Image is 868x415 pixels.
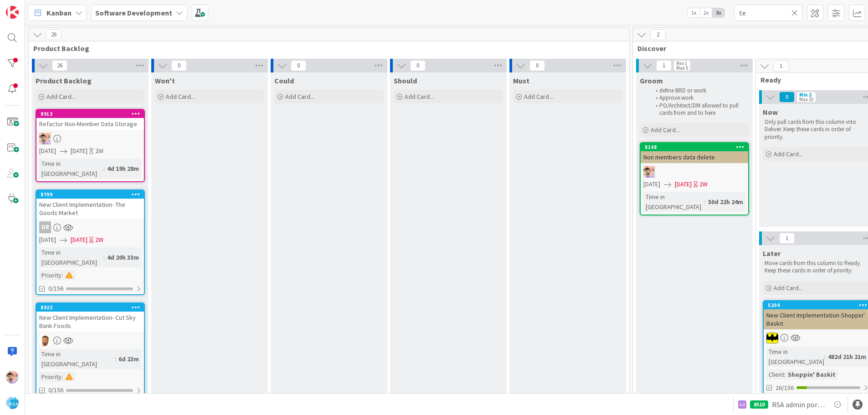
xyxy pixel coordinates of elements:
span: : [115,354,116,364]
div: 8799 [41,191,144,198]
div: Non members data delete [641,151,748,163]
span: Add Card... [524,92,553,101]
div: Time in [GEOGRAPHIC_DATA] [39,159,103,179]
div: 8913 [36,110,144,118]
span: 2 [650,29,666,40]
div: Time in [GEOGRAPHIC_DATA] [39,247,103,267]
span: 26 [46,29,62,40]
span: 26 [52,60,67,71]
span: 26/156 [776,383,794,393]
img: Visit kanbanzone.com [6,6,19,19]
span: 1 [773,61,789,72]
div: 2W [95,235,103,245]
div: 4d 20h 33m [105,252,141,262]
div: 8148Non members data delete [641,143,748,163]
span: 0/156 [48,385,63,395]
img: RS [6,371,19,384]
div: 50d 22h 24m [706,197,745,207]
li: define BRD or work [651,87,748,94]
div: 8923New Client Implementation- Cut Sky Bank Foods [36,303,144,332]
span: Should [394,76,417,85]
div: 6d 23m [116,354,141,364]
a: 8148Non members data deleteRS[DATE][DATE]2WTime in [GEOGRAPHIC_DATA]:50d 22h 24m [640,142,749,215]
div: Priority [39,270,62,280]
div: Min 1 [676,61,687,66]
span: RSA admin portal design changes [772,399,825,410]
span: Kanban [46,7,72,18]
span: : [103,164,105,174]
span: : [824,352,826,362]
span: : [704,197,706,207]
span: Add Card... [46,92,76,101]
span: [DATE] [39,235,56,245]
span: Add Card... [285,92,314,101]
span: 0 [410,60,426,71]
div: DR [36,221,144,233]
span: Could [274,76,294,85]
div: 8913Refactor Non-Member Data Storage [36,110,144,130]
div: AS [36,334,144,346]
span: Now [763,108,778,117]
span: [DATE] [39,146,56,156]
div: 8148 [641,143,748,151]
div: Time in [GEOGRAPHIC_DATA] [766,347,824,367]
span: Add Card... [166,92,195,101]
div: Max 5 [676,66,688,70]
div: 2W [699,179,708,189]
span: : [103,252,105,262]
span: Add Card... [405,92,434,101]
span: 3x [712,8,724,17]
img: AC [766,332,778,344]
div: 8148 [645,144,748,150]
span: 0 [529,60,545,71]
span: [DATE] [71,235,87,245]
div: 8799 [36,190,144,199]
div: RS [641,166,748,178]
span: Must [513,76,529,85]
div: Min 2 [799,92,812,97]
span: 1x [688,8,700,17]
li: Approve work [651,94,748,102]
img: avatar [6,396,19,409]
div: New Client Implementation- The Goods Market [36,199,144,219]
span: Ready [760,75,868,84]
div: 8923 [36,303,144,312]
span: Product Backlog [33,44,618,53]
span: Product Backlog [36,76,92,85]
div: New Client Implementation- Cut Sky Bank Foods [36,312,144,332]
a: 8799New Client Implementation- The Goods MarketDR[DATE][DATE]2WTime in [GEOGRAPHIC_DATA]:4d 20h 3... [36,190,145,295]
div: 8923 [41,304,144,311]
span: 0 [171,60,187,71]
div: 8913 [41,111,144,117]
a: 8923New Client Implementation- Cut Sky Bank FoodsASTime in [GEOGRAPHIC_DATA]:6d 23mPriority:0/156 [36,302,145,397]
input: Quick Filter... [734,5,802,21]
div: 8799New Client Implementation- The Goods Market [36,190,144,219]
span: Won't [155,76,175,85]
span: Later [763,249,781,258]
div: 4d 19h 28m [105,164,141,174]
div: Time in [GEOGRAPHIC_DATA] [39,349,115,369]
img: RS [39,133,51,144]
div: 8510 [750,400,768,409]
span: : [62,270,63,280]
div: Time in [GEOGRAPHIC_DATA] [643,192,704,212]
span: 1 [779,233,795,244]
div: DR [39,221,51,233]
img: RS [643,166,655,178]
span: 0 [779,92,795,102]
li: PO/Architect/DM allowed to pull cards from and to here [651,102,748,117]
div: Client [766,369,784,379]
span: [DATE] [643,179,660,189]
span: 0/156 [48,284,63,293]
span: 0 [291,60,306,71]
span: 2x [700,8,712,17]
span: Add Card... [651,126,680,134]
span: Add Card... [774,284,803,292]
div: Shoppin' Baskit [786,369,838,379]
b: Software Development [95,8,172,17]
span: Add Card... [774,150,803,158]
img: AS [39,334,51,346]
span: : [62,372,63,382]
div: 2W [95,146,103,156]
span: : [784,369,786,379]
